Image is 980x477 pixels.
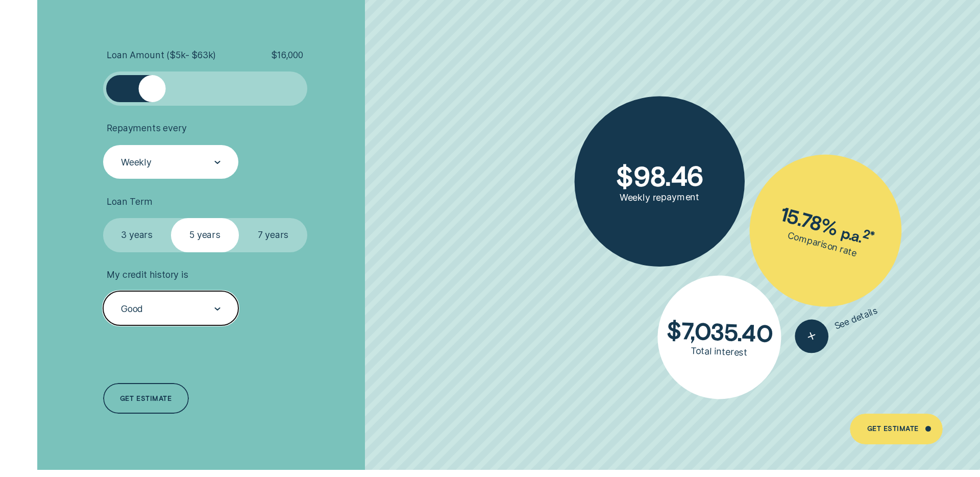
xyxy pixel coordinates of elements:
[107,196,152,207] span: Loan Term
[121,157,152,168] div: Weekly
[271,50,303,61] span: $ 16,000
[107,50,216,61] span: Loan Amount ( $5k - $63k )
[107,123,186,134] span: Repayments every
[832,305,879,332] span: See details
[107,269,188,280] span: My credit history is
[790,295,883,358] button: See details
[121,303,143,315] div: Good
[171,218,239,252] label: 5 years
[103,383,189,414] a: Get estimate
[850,414,942,444] a: Get Estimate
[239,218,307,252] label: 7 years
[103,218,171,252] label: 3 years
